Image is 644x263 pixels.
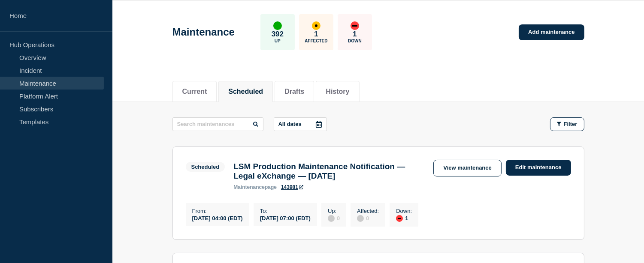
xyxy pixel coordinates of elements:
[564,121,577,127] span: Filter
[550,117,584,131] button: Filter
[278,121,302,127] p: All dates
[260,208,311,214] p: To :
[433,160,501,176] a: View maintenance
[274,117,327,131] button: All dates
[506,160,571,176] a: Edit maintenance
[233,184,265,190] span: maintenance
[172,117,263,131] input: Search maintenances
[519,24,584,40] a: Add maintenance
[357,208,379,214] p: Affected :
[272,30,284,39] p: 392
[192,214,243,221] div: [DATE] 04:00 (EDT)
[273,21,282,30] div: up
[314,30,318,39] p: 1
[357,214,379,222] div: 0
[357,215,364,222] div: disabled
[396,215,403,222] div: down
[284,88,304,96] button: Drafts
[328,208,340,214] p: Up :
[326,88,349,96] button: History
[260,214,311,221] div: [DATE] 07:00 (EDT)
[312,21,320,30] div: affected
[396,214,412,222] div: 1
[191,164,220,170] div: Scheduled
[275,39,281,43] p: Up
[233,184,277,190] p: page
[281,184,303,190] a: 143981
[328,214,340,222] div: 0
[182,88,207,96] button: Current
[396,208,412,214] p: Down :
[228,88,263,96] button: Scheduled
[305,39,327,43] p: Affected
[351,21,359,30] div: down
[353,30,357,39] p: 1
[192,208,243,214] p: From :
[328,215,335,222] div: disabled
[348,39,362,43] p: Down
[233,162,425,181] h3: LSM Production Maintenance Notification — Legal eXchange — [DATE]
[172,26,235,38] h1: Maintenance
